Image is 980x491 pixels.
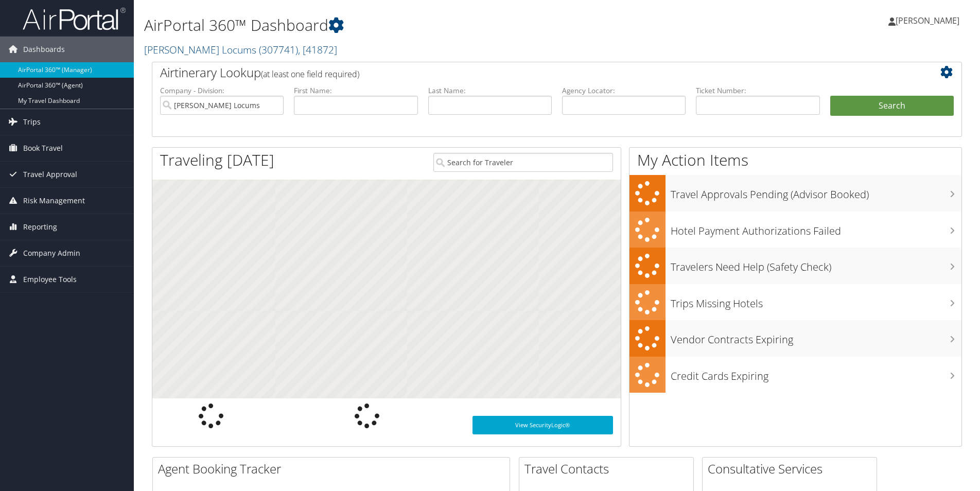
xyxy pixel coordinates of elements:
a: Vendor Contracts Expiring [629,320,961,357]
span: Travel Approval [23,162,77,187]
span: Trips [23,109,41,135]
h2: Agent Booking Tracker [158,460,510,478]
h2: Travel Contacts [524,460,693,478]
span: Book Travel [23,135,63,161]
h2: Airtinerary Lookup [160,64,886,81]
span: Reporting [23,214,57,240]
span: , [ 41872 ] [298,43,337,57]
h1: Traveling [DATE] [160,149,274,171]
span: [PERSON_NAME] [896,15,959,26]
h3: Travelers Need Help (Safety Check) [671,255,961,274]
span: Risk Management [23,188,85,214]
h3: Trips Missing Hotels [671,291,961,311]
a: View SecurityLogic® [472,416,613,434]
a: [PERSON_NAME] [888,5,970,36]
h3: Travel Approvals Pending (Advisor Booked) [671,182,961,202]
span: Company Admin [23,240,80,266]
span: Employee Tools [23,267,77,292]
h3: Hotel Payment Authorizations Failed [671,219,961,238]
h1: AirPortal 360™ Dashboard [144,14,694,36]
span: Dashboards [23,37,65,62]
a: Credit Cards Expiring [629,357,961,393]
a: Hotel Payment Authorizations Failed [629,212,961,248]
a: Trips Missing Hotels [629,284,961,321]
a: Travelers Need Help (Safety Check) [629,248,961,284]
label: Ticket Number: [696,85,819,96]
a: [PERSON_NAME] Locums [144,43,337,57]
img: airportal-logo.png [23,7,126,31]
label: First Name: [294,85,417,96]
h1: My Action Items [629,149,961,171]
label: Company - Division: [160,85,284,96]
h3: Credit Cards Expiring [671,364,961,383]
label: Agency Locator: [562,85,686,96]
a: Travel Approvals Pending (Advisor Booked) [629,175,961,212]
span: (at least one field required) [261,68,359,80]
label: Last Name: [428,85,552,96]
h3: Vendor Contracts Expiring [671,327,961,347]
span: ( 307741 ) [259,43,298,57]
button: Search [830,96,954,116]
h2: Consultative Services [708,460,877,478]
input: Search for Traveler [433,153,613,172]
